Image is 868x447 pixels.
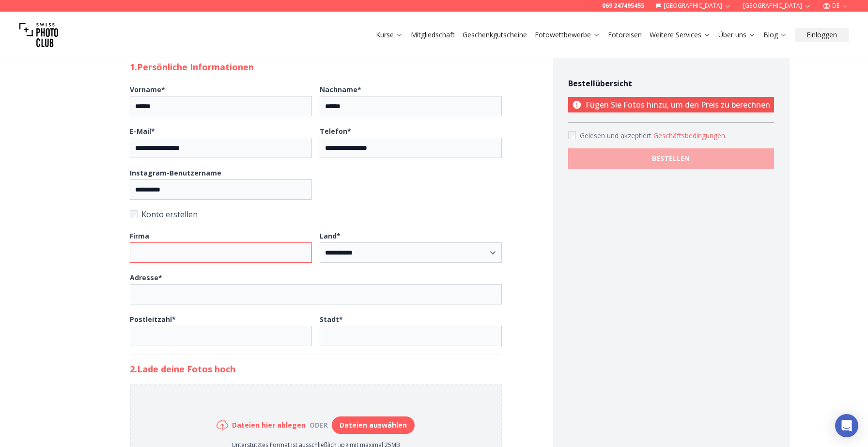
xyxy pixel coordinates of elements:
button: Weitere Services [646,28,714,42]
h4: Bestellübersicht [568,78,774,89]
button: Accept termsGelesen und akzeptiert [653,131,727,141]
button: Blog [759,28,791,42]
img: Swiss photo club [19,16,58,54]
input: Accept terms [568,131,576,139]
select: Land* [320,242,502,263]
a: Kurse [376,30,403,40]
div: Open Intercom Messenger [835,414,858,437]
input: Vorname* [130,96,312,116]
button: Über uns [714,28,759,42]
b: Land * [320,231,341,240]
b: Postleitzahl * [130,315,176,324]
button: Geschenkgutscheine [459,28,531,42]
b: Instagram-Benutzername [130,168,221,177]
b: Stadt * [320,315,343,324]
label: Konto erstellen [130,208,502,221]
button: BESTELLEN [568,148,774,169]
a: Weitere Services [650,30,711,40]
a: Geschenkgutscheine [463,30,527,40]
p: Fügen Sie Fotos hinzu, um den Preis zu berechnen [568,97,774,112]
b: BESTELLEN [652,154,690,163]
h2: 1. Persönliche Informationen [130,60,502,74]
b: Telefon * [320,127,351,136]
input: E-Mail* [130,138,312,158]
span: Gelesen und akzeptiert [580,131,653,140]
b: Vorname * [130,85,165,94]
button: Mitgliedschaft [407,28,459,42]
b: Firma [130,231,149,240]
input: Firma [130,242,312,263]
input: Adresse* [130,284,502,304]
button: Fotowettbewerbe [531,28,604,42]
input: Telefon* [320,138,502,158]
button: Dateien auswählen [332,416,415,434]
a: Fotoreisen [608,30,642,40]
h2: 2. Lade deine Fotos hoch [130,362,502,376]
b: Nachname * [320,85,361,94]
a: Über uns [718,30,756,40]
b: E-Mail * [130,127,155,136]
input: Stadt* [320,326,502,346]
input: Instagram-Benutzername [130,179,312,200]
button: Fotoreisen [604,28,646,42]
input: Konto erstellen [130,210,138,218]
button: Kurse [372,28,407,42]
input: Postleitzahl* [130,326,312,346]
h6: Dateien hier ablegen [232,420,306,430]
a: 069 247495455 [602,2,644,10]
div: oder [306,420,332,430]
input: Nachname* [320,96,502,116]
a: Mitgliedschaft [411,30,455,40]
b: Adresse * [130,273,162,282]
a: Blog [763,30,787,40]
button: Einloggen [795,28,849,42]
a: Fotowettbewerbe [535,30,600,40]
